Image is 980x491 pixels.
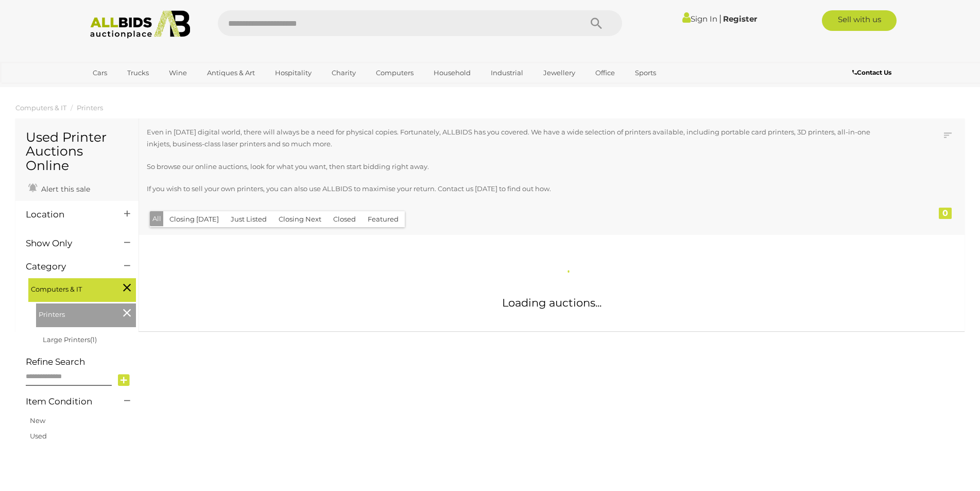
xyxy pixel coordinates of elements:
[682,14,717,24] a: Sign In
[26,210,109,219] h4: Location
[26,180,93,196] a: Alert this sale
[484,64,530,81] a: Industrial
[268,64,318,81] a: Hospitality
[163,211,225,227] button: Closing [DATE]
[822,10,897,31] a: Sell with us
[86,64,114,81] a: Cars
[147,126,882,150] p: Even in [DATE] digital world, there will always be a need for physical copies. Fortunately, ALLBI...
[30,432,47,440] a: Used
[200,64,262,81] a: Antiques & Art
[30,416,45,425] a: New
[852,69,891,76] b: Contact Us
[502,296,601,309] span: Loading auctions...
[719,13,721,24] span: |
[325,64,363,81] a: Charity
[43,335,97,344] a: Large Printers(1)
[537,64,582,81] a: Jewellery
[26,130,128,173] h1: Used Printer Auctions Online
[26,397,109,407] h4: Item Condition
[327,211,362,227] button: Closed
[77,104,103,112] a: Printers
[26,262,109,272] h4: Category
[852,67,894,78] a: Contact Us
[628,64,663,81] a: Sports
[15,104,66,112] a: Computers & IT
[39,184,90,194] span: Alert this sale
[39,306,116,320] span: Printers
[147,161,882,173] p: So browse our online auctions, look for what you want, then start bidding right away.
[150,211,164,226] button: All
[121,64,156,81] a: Trucks
[147,183,882,195] p: If you wish to sell your own printers, you can also use ALLBIDS to maximise your return. Contact ...
[427,64,477,81] a: Household
[162,64,194,81] a: Wine
[939,208,952,219] div: 0
[26,357,136,367] h4: Refine Search
[26,239,109,248] h4: Show Only
[86,81,173,98] a: [GEOGRAPHIC_DATA]
[84,10,196,39] img: Allbids.com.au
[272,211,328,227] button: Closing Next
[362,211,405,227] button: Featured
[723,14,757,24] a: Register
[31,281,108,295] span: Computers & IT
[90,335,97,344] span: (1)
[369,64,420,81] a: Computers
[589,64,622,81] a: Office
[571,10,622,36] button: Search
[225,211,273,227] button: Just Listed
